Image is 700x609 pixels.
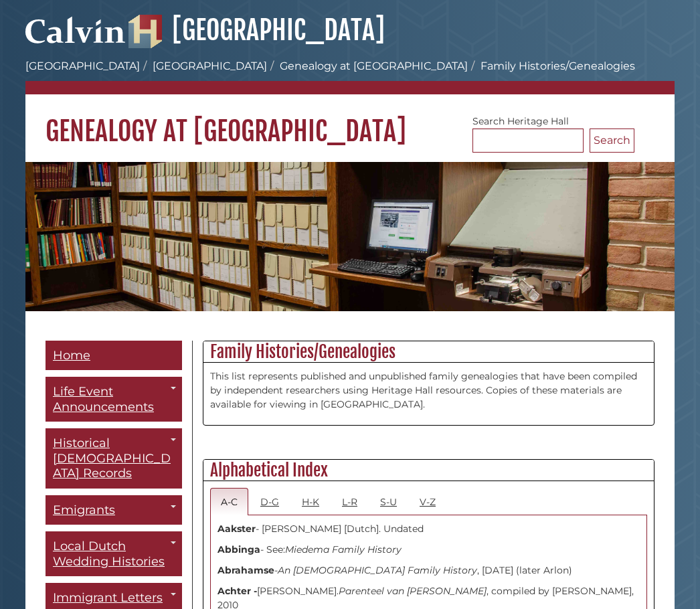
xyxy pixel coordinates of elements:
a: Life Event Announcements [46,377,182,422]
a: H-K [291,488,330,515]
h2: Alphabetical Index [203,460,654,481]
span: Historical [DEMOGRAPHIC_DATA] Records [53,436,171,481]
i: Miedema Family History [285,543,402,555]
strong: Achter - [217,585,257,597]
a: Historical [DEMOGRAPHIC_DATA] Records [46,428,182,489]
a: Emigrants [46,495,182,525]
a: Calvin University [25,31,126,43]
h2: Family Histories/Genealogies [203,341,654,363]
p: - , [DATE] (later Arlon) [217,563,640,578]
a: [GEOGRAPHIC_DATA] [128,13,385,47]
li: Family Histories/Genealogies [468,58,635,74]
a: S-U [369,488,408,515]
a: A-C [210,488,248,515]
span: Home [53,348,90,363]
img: Calvin [25,11,126,48]
p: - See: [217,543,640,557]
i: An [DEMOGRAPHIC_DATA] Family History [278,564,477,576]
p: This list represents published and unpublished family genealogies that have been compiled by inde... [210,369,647,412]
a: D-G [250,488,290,515]
strong: Abrahamse [217,564,274,576]
a: L-R [331,488,368,515]
p: - [PERSON_NAME] [Dutch]. Undated [217,522,640,536]
nav: breadcrumb [25,58,675,94]
i: Parenteel van [PERSON_NAME] [339,585,487,597]
h1: Genealogy at [GEOGRAPHIC_DATA] [25,94,675,148]
span: Life Event Announcements [53,384,154,414]
button: Search [590,128,634,153]
a: [GEOGRAPHIC_DATA] [153,60,267,72]
span: Emigrants [53,503,115,517]
span: Local Dutch Wedding Histories [53,539,165,569]
strong: Abbinga [217,543,260,555]
a: Local Dutch Wedding Histories [46,531,182,576]
img: Hekman Library Logo [128,15,162,48]
span: Immigrant Letters [53,590,163,605]
a: Genealogy at [GEOGRAPHIC_DATA] [280,60,468,72]
strong: Aakster [217,523,256,535]
a: Home [46,341,182,371]
a: [GEOGRAPHIC_DATA] [25,60,140,72]
a: V-Z [409,488,446,515]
